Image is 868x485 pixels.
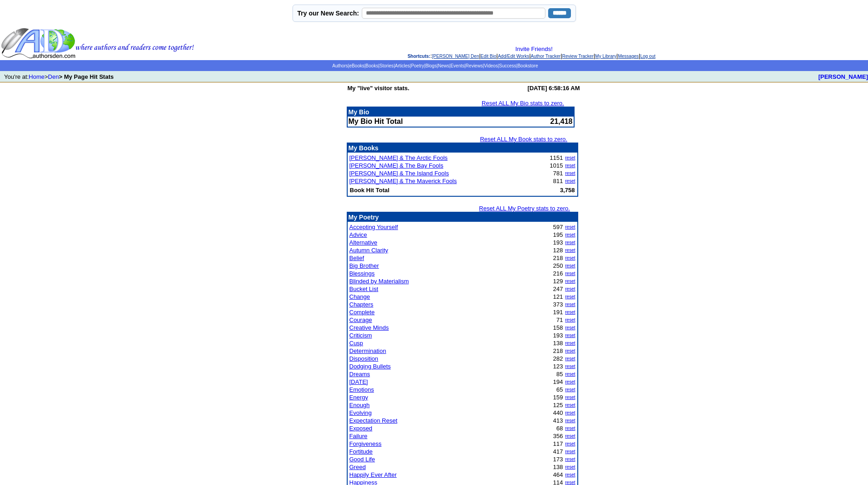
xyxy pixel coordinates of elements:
a: Energy [349,394,368,401]
font: 781 [553,170,563,177]
a: reset [565,356,575,361]
a: reset [565,155,575,160]
a: [PERSON_NAME] [818,73,868,80]
a: Dodging Bullets [349,363,391,370]
font: 117 [553,440,563,447]
b: Book Hit Total [350,187,390,194]
font: 71 [556,317,563,323]
font: 417 [553,448,563,455]
a: News [438,63,449,68]
a: reset [565,179,575,184]
a: Invite Friends! [515,46,553,52]
font: 193 [553,239,563,246]
font: 123 [553,363,563,370]
a: Poetry [411,63,424,68]
font: 247 [553,286,563,292]
a: Change [349,293,370,300]
a: Complete [349,309,375,316]
a: Authors [332,63,348,68]
a: Review Tracker [562,54,594,59]
a: Disposition [349,355,379,362]
a: reset [565,279,575,284]
font: 1015 [550,162,563,169]
a: Reset ALL My Poetry stats to zero. [479,205,570,212]
font: 65 [556,386,563,393]
a: Home [29,73,45,80]
font: You're at: > [4,73,113,80]
a: reset [565,302,575,307]
a: reset [565,225,575,230]
a: reset [565,441,575,446]
a: Expectation Reset [349,417,398,424]
a: reset [565,163,575,168]
a: Events [451,63,465,68]
a: Good Life [349,456,375,463]
font: 173 [553,456,563,463]
font: 811 [553,178,563,184]
a: Forgiveness [349,440,382,447]
font: 413 [553,417,563,424]
a: reset [565,171,575,176]
a: eBooks [349,63,364,68]
a: Articles [395,63,410,68]
font: 159 [553,394,563,401]
a: Belief [349,255,365,261]
font: 282 [553,355,563,362]
a: reset [565,426,575,431]
font: 373 [553,301,563,308]
a: Happily Ever After [349,471,397,478]
a: Cusp [349,340,363,347]
a: [PERSON_NAME] & The Maverick Fools [349,178,457,184]
a: My Library [595,54,616,59]
font: 193 [553,332,563,339]
a: Alternative [349,239,377,246]
a: Accepting Yourself [349,224,398,230]
a: reset [565,294,575,299]
font: 121 [553,293,563,300]
font: 250 [553,262,563,269]
a: Greed [349,464,366,470]
a: reset [565,480,575,485]
a: reset [565,395,575,400]
a: Blessings [349,270,375,277]
a: reset [565,317,575,322]
a: Stories [380,63,394,68]
a: reset [565,449,575,454]
a: [PERSON_NAME] & The Arctic Fools [349,154,448,161]
font: 138 [553,464,563,470]
font: 440 [553,409,563,416]
a: Messages [618,54,639,59]
a: [PERSON_NAME] & The Island Fools [349,170,449,177]
a: reset [565,418,575,423]
a: reset [565,364,575,369]
a: Chapters [349,301,374,308]
a: Fortitude [349,448,373,455]
font: 128 [553,247,563,254]
p: My Books [349,144,576,152]
a: Autumn Clarity [349,247,388,254]
font: 138 [553,340,563,347]
a: reset [565,248,575,253]
font: 1151 [550,154,563,161]
font: 194 [553,378,563,385]
a: [PERSON_NAME] & The Bay Fools [349,162,443,169]
a: reset [565,434,575,439]
span: Shortcuts: [407,54,430,59]
a: reset [565,410,575,415]
b: > My Page Hit Stats [59,73,113,80]
font: 218 [553,347,563,354]
a: reset [565,333,575,338]
a: Criticism [349,332,372,339]
a: reset [565,310,575,315]
font: 158 [553,324,563,331]
a: Reset ALL My Bio stats to zero. [482,100,564,107]
a: Reviews [466,63,483,68]
a: Books [365,63,378,68]
a: reset [565,263,575,268]
font: 125 [553,402,563,408]
a: reset [565,457,575,462]
a: reset [565,341,575,346]
a: Den [48,73,59,80]
a: Blogs [425,63,437,68]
